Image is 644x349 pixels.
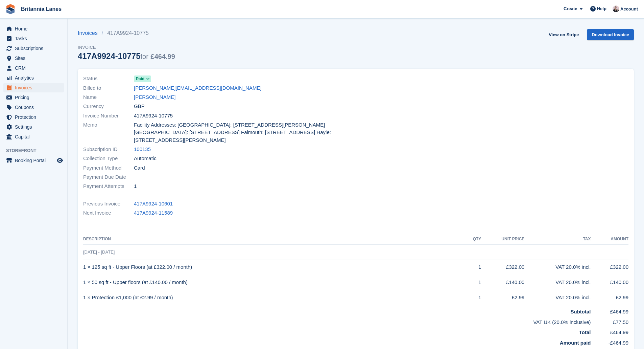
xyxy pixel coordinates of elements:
a: Preview store [56,156,64,165]
span: Memo [83,121,134,144]
td: VAT UK (20.0% inclusive) [83,316,591,326]
span: Collection Type [83,155,134,162]
span: Protection [15,112,55,122]
span: Payment Method [83,164,134,172]
a: 417A9924-11589 [134,209,173,217]
td: £464.99 [591,326,629,336]
span: Payment Attempts [83,182,134,190]
a: Invoices [78,29,102,37]
span: Previous Invoice [83,200,134,208]
a: Download Invoice [587,29,634,40]
td: £140.00 [481,275,524,290]
th: Unit Price [481,234,524,245]
span: Payment Due Date [83,173,134,181]
a: menu [3,93,64,102]
span: Invoice [78,44,175,51]
a: Britannia Lanes [18,3,64,15]
td: £2.99 [481,290,524,305]
span: Subscription ID [83,146,134,153]
a: menu [3,122,64,132]
span: Pricing [15,93,55,102]
a: menu [3,24,64,34]
a: menu [3,63,64,73]
th: Description [83,234,466,245]
div: VAT 20.0% incl. [524,279,591,286]
span: Paid [136,76,144,82]
span: Facility Addresses: [GEOGRAPHIC_DATA]: [STREET_ADDRESS][PERSON_NAME] [GEOGRAPHIC_DATA]: [STREET_A... [134,121,352,144]
a: menu [3,34,64,43]
span: Next Invoice [83,209,134,217]
div: 417A9924-10775 [78,51,175,61]
td: £322.00 [481,260,524,275]
a: menu [3,156,64,165]
div: VAT 20.0% incl. [524,263,591,271]
td: £2.99 [591,290,629,305]
td: 1 [466,260,481,275]
a: menu [3,132,64,141]
td: 1 × Protection £1,000 (at £2.99 / month) [83,290,466,305]
a: menu [3,103,64,112]
span: Card [134,164,145,172]
nav: breadcrumbs [78,29,175,37]
a: Paid [134,75,151,83]
a: [PERSON_NAME] [134,93,175,101]
span: for [141,53,148,60]
span: Account [620,6,638,13]
span: Name [83,93,134,101]
span: Home [15,24,55,34]
a: 417A9924-10601 [134,200,173,208]
span: Create [564,5,577,12]
strong: Total [579,329,591,335]
td: £322.00 [591,260,629,275]
td: £140.00 [591,275,629,290]
span: Storefront [6,147,67,154]
a: menu [3,112,64,122]
span: 1 [134,182,137,190]
span: Help [597,5,606,12]
span: Sites [15,53,55,63]
span: Tasks [15,34,55,43]
td: 1 × 125 sq ft - Upper Floors (at £322.00 / month) [83,260,466,275]
th: Tax [524,234,591,245]
span: Subscriptions [15,44,55,53]
span: Automatic [134,155,157,162]
span: Status [83,75,134,83]
span: 417A9924-10775 [134,112,173,120]
a: 100135 [134,146,151,153]
span: £464.99 [151,53,175,60]
span: CRM [15,63,55,73]
a: menu [3,73,64,83]
a: menu [3,83,64,92]
img: stora-icon-8386f47178a22dfd0bd8f6a31ec36ba5ce8667c1dd55bd0f319d3a0aa187defe.svg [5,4,16,14]
div: VAT 20.0% incl. [524,294,591,302]
span: Invoice Number [83,112,134,120]
td: 1 [466,290,481,305]
span: Coupons [15,103,55,112]
th: Amount [591,234,629,245]
span: [DATE] - [DATE] [83,249,115,255]
td: 1 × 50 sq ft - Upper floors (at £140.00 / month) [83,275,466,290]
span: GBP [134,103,145,110]
a: menu [3,44,64,53]
span: Booking Portal [15,156,55,165]
th: QTY [466,234,481,245]
span: Analytics [15,73,55,83]
td: £464.99 [591,305,629,316]
a: menu [3,53,64,63]
span: Invoices [15,83,55,92]
a: [PERSON_NAME][EMAIL_ADDRESS][DOMAIN_NAME] [134,84,262,92]
strong: Subtotal [571,309,591,314]
img: Alexandra Lane [613,5,619,12]
span: Billed to [83,84,134,92]
a: View on Stripe [546,29,581,40]
td: £77.50 [591,316,629,326]
td: 1 [466,275,481,290]
span: Settings [15,122,55,132]
span: Currency [83,103,134,110]
span: Capital [15,132,55,141]
strong: Amount paid [560,340,591,346]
